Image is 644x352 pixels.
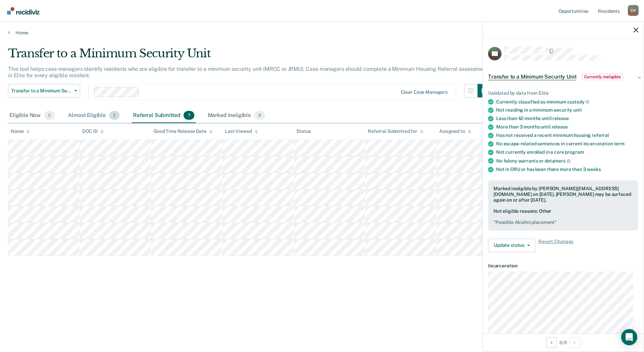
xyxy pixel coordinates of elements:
[496,116,638,121] div: Less than 42 months until
[439,128,471,134] div: Assigned to
[614,141,624,146] span: term
[496,99,638,105] div: Currently classified as minimum
[496,149,638,155] div: Not currently enrolled in a core
[483,66,644,88] div: Transfer to a Minimum Security UnitCurrently ineligible
[545,158,571,164] span: detainers
[628,5,639,16] button: Profile dropdown button
[538,239,573,252] span: Revert Changes
[8,108,56,123] div: Eligible Now
[488,74,576,80] span: Transfer to a Minimum Security Unit
[496,133,638,138] div: Has not received a recent minimum housing
[496,141,638,147] div: No escape-related sentences in current incarceration
[567,99,590,105] span: custody
[488,239,536,252] button: Update status
[496,107,638,113] div: Not residing in a minimum-security
[546,337,557,348] button: Previous Opportunity
[44,111,55,120] span: 2
[570,337,580,348] button: Next Opportunity
[493,186,633,203] div: Marked ineligible by [PERSON_NAME][EMAIL_ADDRESS][DOMAIN_NAME] on [DATE]. [PERSON_NAME] may be su...
[132,108,195,123] div: Referral Submitted
[11,88,72,94] span: Transfer to a Minimum Security Unit
[493,208,633,225] div: Not eligible reasons: Other
[552,116,569,121] span: release
[206,108,267,123] div: Marked Ineligible
[82,128,104,134] div: DOC ID
[496,158,638,164] div: No felony warrants or
[488,263,638,269] dt: Incarceration
[582,74,623,80] span: Currently ineligible
[8,30,636,36] a: Home
[573,107,582,113] span: unit
[296,128,311,134] div: Status
[565,149,584,155] span: program
[225,128,258,134] div: Last Viewed
[368,128,423,134] div: Referral Submitted for
[552,124,568,129] span: release
[401,89,448,95] div: Clear case managers
[496,167,638,172] div: Not in ORU or has been there more than 3
[11,128,30,134] div: Name
[154,128,213,134] div: Good Time Release Date
[8,66,488,79] p: This tool helps case managers identify residents who are eligible for transfer to a minimum secur...
[493,219,633,225] pre: " Possible Akishni placement "
[8,47,491,66] div: Transfer to a Minimum Security Unit
[592,133,609,138] span: referral
[184,111,194,120] span: 7
[7,7,39,14] img: Recidiviz
[621,329,637,345] div: Open Intercom Messenger
[109,111,120,120] span: 2
[587,167,601,172] span: weeks
[628,5,639,16] div: E W
[67,108,121,123] div: Almost Eligible
[488,90,638,96] div: Validated by data from Elite
[483,333,644,351] div: 8 / 8
[254,111,265,120] span: 8
[496,124,638,130] div: More than 3 months until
